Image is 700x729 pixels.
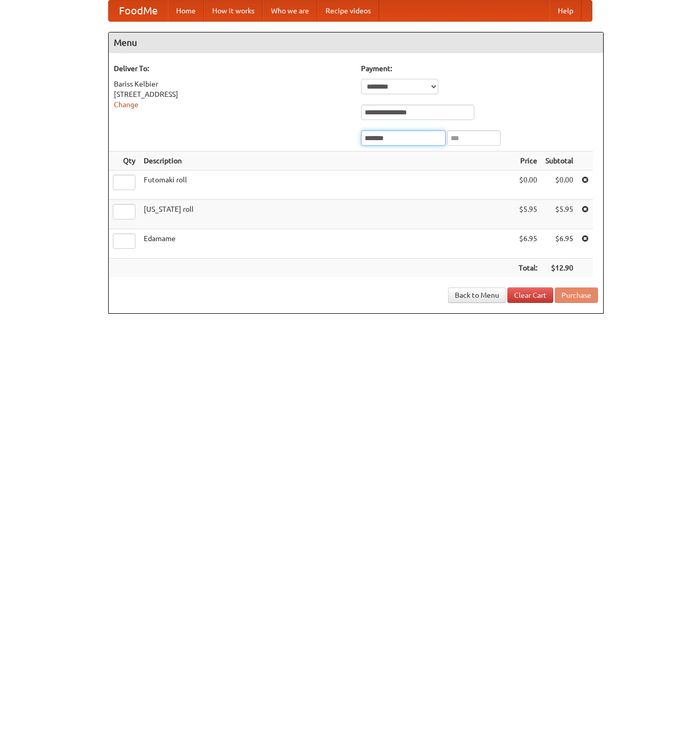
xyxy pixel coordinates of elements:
[541,229,577,259] td: $6.95
[109,1,168,21] a: FoodMe
[448,287,506,303] a: Back to Menu
[168,1,204,21] a: Home
[114,63,351,74] h5: Deliver To:
[515,229,541,259] td: $6.95
[515,259,541,278] th: Total:
[114,100,139,109] a: Change
[109,32,603,53] h4: Menu
[515,151,541,171] th: Price
[550,1,582,21] a: Help
[317,1,379,21] a: Recipe videos
[515,200,541,229] td: $5.95
[541,151,577,171] th: Subtotal
[140,171,515,200] td: Futomaki roll
[555,287,598,303] button: Purchase
[541,200,577,229] td: $5.95
[507,287,553,303] a: Clear Cart
[140,200,515,229] td: [US_STATE] roll
[204,1,263,21] a: How it works
[361,63,598,74] h5: Payment:
[114,79,351,89] div: Bariss Kelbier
[140,229,515,259] td: Edamame
[541,171,577,200] td: $0.00
[515,171,541,200] td: $0.00
[263,1,317,21] a: Who we are
[541,259,577,278] th: $12.90
[109,151,140,171] th: Qty
[114,89,351,99] div: [STREET_ADDRESS]
[140,151,515,171] th: Description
